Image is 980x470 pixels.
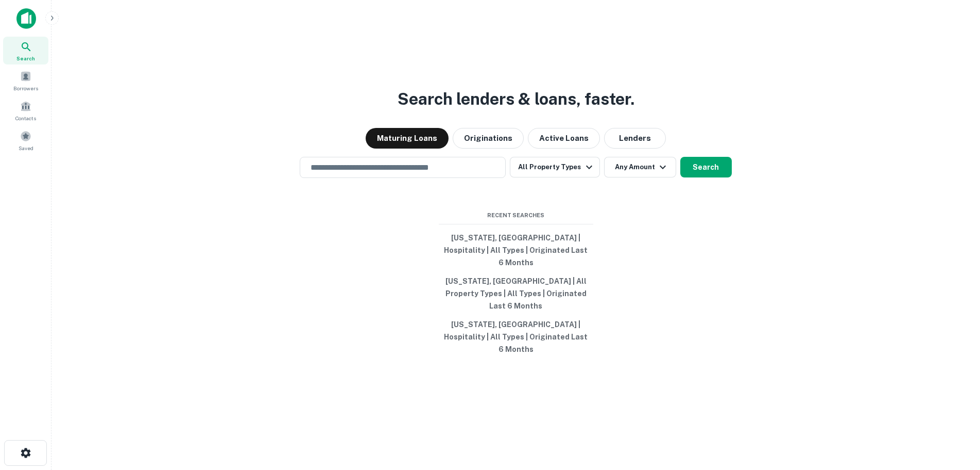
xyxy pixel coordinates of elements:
span: Borrowers [13,84,38,92]
button: [US_STATE], [GEOGRAPHIC_DATA] | Hospitality | All Types | Originated Last 6 Months [439,229,593,272]
button: Any Amount [604,157,676,177]
a: Contacts [3,96,48,124]
a: Borrowers [3,67,48,94]
span: Recent Searches [439,211,593,220]
button: [US_STATE], [GEOGRAPHIC_DATA] | All Property Types | All Types | Originated Last 6 Months [439,272,593,315]
button: Maturing Loans [366,128,449,149]
span: Contacts [15,114,36,122]
img: capitalize-icon.png [16,8,36,29]
h3: Search lenders & loans, faster. [398,87,634,111]
button: Active Loans [528,128,600,149]
span: Saved [19,144,33,152]
button: Search [680,157,732,177]
span: Search [16,54,35,62]
button: All Property Types [510,157,599,177]
a: Saved [3,126,48,154]
button: Originations [453,128,524,149]
a: Search [3,37,48,64]
button: Lenders [604,128,666,149]
iframe: Chat Widget [929,387,980,437]
button: [US_STATE], [GEOGRAPHIC_DATA] | Hospitality | All Types | Originated Last 6 Months [439,315,593,359]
